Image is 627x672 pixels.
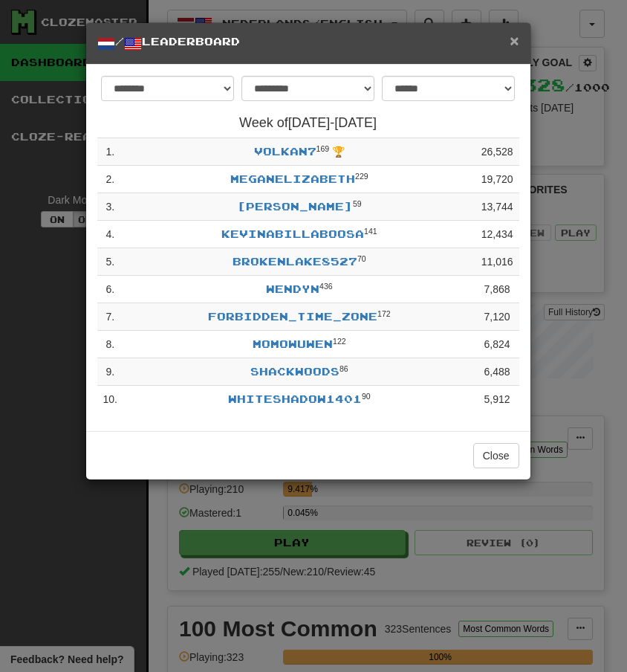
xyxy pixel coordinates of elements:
td: 6,824 [475,331,519,358]
td: 4 . [97,221,123,248]
a: momowuwen [253,337,333,350]
sup: Level 172 [377,309,391,318]
h5: / Leaderboard [97,34,519,53]
td: 19,720 [475,166,519,193]
td: 13,744 [475,193,519,221]
td: 7,120 [475,303,519,331]
td: 6,488 [475,358,519,386]
a: Forbidden_Time_Zone [208,310,377,323]
sup: Level 229 [355,172,368,181]
td: 12,434 [475,221,519,248]
a: meganelizabeth [230,172,355,185]
button: Close [510,33,519,48]
sup: Level 86 [340,364,348,373]
sup: Level 70 [357,254,366,263]
td: 7,868 [475,276,519,303]
h4: Week of [DATE] - [DATE] [97,116,519,131]
span: × [510,32,519,49]
sup: Level 436 [319,282,333,291]
td: 9 . [97,358,123,386]
td: 26,528 [475,138,519,166]
span: 🏆 [332,146,345,158]
a: volkan7 [254,145,316,158]
td: 7 . [97,303,123,331]
a: BrokenLake8527 [233,255,357,268]
td: 10 . [97,386,123,413]
a: WhiteShadow1401 [228,392,362,405]
td: 6 . [97,276,123,303]
sup: Level 169 [316,144,330,153]
sup: Level 141 [364,227,377,236]
td: 11,016 [475,248,519,276]
td: 2 . [97,166,123,193]
a: [PERSON_NAME] [237,200,353,213]
a: Kevinabillaboosa [221,227,364,240]
sup: Level 122 [333,337,346,346]
a: ShackWoods [250,365,340,378]
sup: Level 90 [362,392,371,401]
td: 3 . [97,193,123,221]
td: 5 . [97,248,123,276]
td: 5,912 [475,386,519,413]
button: Close [473,443,519,468]
td: 8 . [97,331,123,358]
sup: Level 59 [353,199,362,208]
td: 1 . [97,138,123,166]
a: WendyN [266,282,319,295]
